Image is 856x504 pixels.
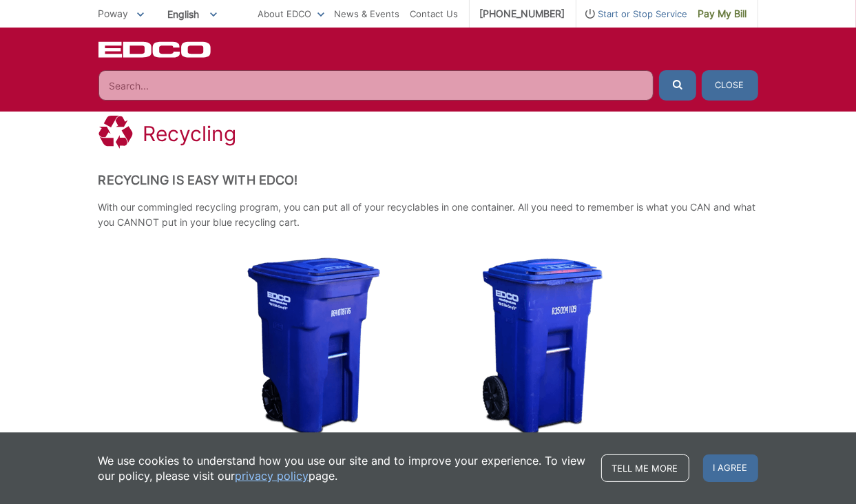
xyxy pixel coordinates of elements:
a: privacy policy [236,468,309,483]
p: We use cookies to understand how you use our site and to improve your experience. To view our pol... [98,453,587,483]
button: Close [702,70,758,101]
a: EDCD logo. Return to the homepage. [98,41,213,58]
img: cart-recycling-64.png [247,258,380,437]
a: Contact Us [410,6,459,21]
img: cart-recycling-32.png [482,258,603,437]
a: Tell me more [601,454,689,482]
button: Submit the search query. [659,70,696,101]
p: With our commingled recycling program, you can put all of your recyclables in one container. All ... [98,200,758,230]
span: Poway [98,8,129,19]
span: Pay My Bill [698,6,747,21]
span: I agree [703,454,758,482]
span: English [158,3,227,25]
input: Search [98,70,654,101]
h1: Recycling [143,121,236,146]
a: About EDCO [258,6,324,21]
a: News & Events [335,6,400,21]
h2: Recycling is Easy with EDCO! [98,173,758,188]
